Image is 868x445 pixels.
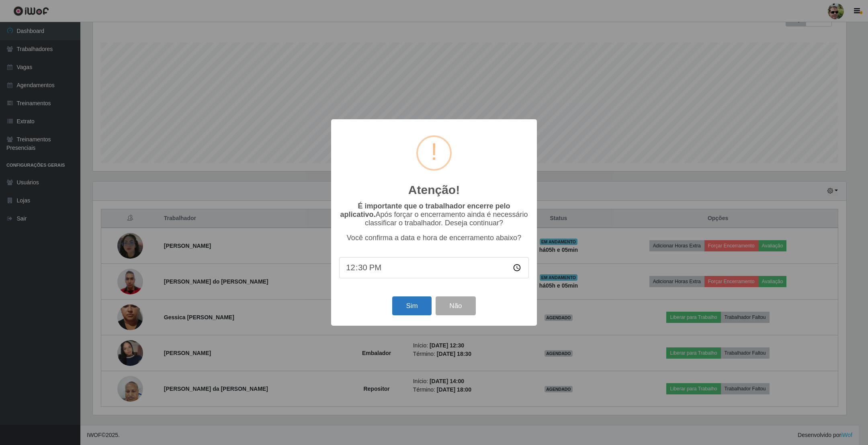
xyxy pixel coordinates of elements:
[392,296,431,315] button: Sim
[339,202,529,227] p: Após forçar o encerramento ainda é necessário classificar o trabalhador. Deseja continuar?
[339,234,529,242] p: Você confirma a data e hora de encerramento abaixo?
[340,202,510,218] b: É importante que o trabalhador encerre pelo aplicativo.
[436,296,475,315] button: Não
[408,183,460,197] h2: Atenção!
